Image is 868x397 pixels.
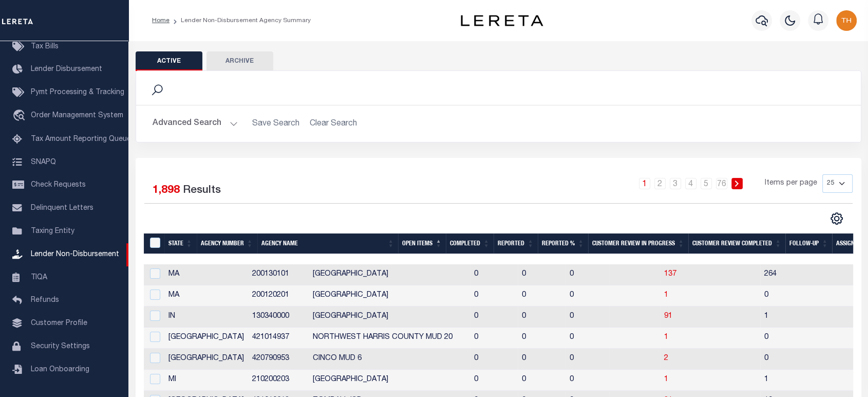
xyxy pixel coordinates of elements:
td: 0 [470,264,518,285]
td: 264 [760,264,857,285]
span: Items per page [765,178,817,189]
a: 5 [701,178,712,189]
th: Reported: activate to sort column ascending [494,233,538,255]
th: Agency Number: activate to sort column ascending [197,233,257,255]
a: 137 [664,270,676,278]
td: [GEOGRAPHIC_DATA] [309,370,470,391]
span: Check Requests [31,182,86,189]
td: 200130101 [248,264,309,285]
td: 0 [470,306,518,328]
td: 0 [518,285,565,306]
a: Home [152,17,169,24]
td: 0 [565,285,610,306]
span: Customer Profile [31,320,87,327]
a: 1 [639,178,650,189]
td: 0 [565,264,610,285]
span: Pymt Processing & Tracking [31,89,124,96]
td: MI [164,370,248,391]
td: MA [164,285,248,306]
span: Lender Disbursement [31,66,102,73]
a: 2 [664,355,668,362]
td: 1 [760,306,857,328]
span: Loan Onboarding [31,366,89,373]
th: Open Items: activate to sort column descending [398,233,446,255]
span: Refunds [31,297,59,304]
td: 0 [565,349,610,370]
span: Order Management System [31,112,123,119]
th: Reported %: activate to sort column ascending [538,233,588,255]
button: Active [136,51,202,71]
img: svg+xml;base64,PHN2ZyB4bWxucz0iaHR0cDovL3d3dy53My5vcmcvMjAwMC9zdmciIHBvaW50ZXItZXZlbnRzPSJub25lIi... [836,10,857,31]
li: Lender Non-Disbursement Agency Summary [169,16,311,25]
td: MA [164,264,248,285]
td: 0 [518,264,565,285]
a: 76 [716,178,727,189]
a: 91 [664,313,672,320]
td: 0 [470,285,518,306]
th: Completed: activate to sort column ascending [446,233,494,255]
td: [GEOGRAPHIC_DATA] [164,328,248,349]
td: 0 [565,370,610,391]
td: 200120201 [248,285,309,306]
td: 0 [470,370,518,391]
span: SNAPQ [31,158,56,166]
td: 0 [760,328,857,349]
td: 130340000 [248,306,309,328]
td: 1 [760,370,857,391]
th: Customer Review Completed: activate to sort column ascending [688,233,785,255]
td: 0 [760,349,857,370]
td: 421014937 [248,328,309,349]
td: 0 [760,285,857,306]
td: [GEOGRAPHIC_DATA] [164,349,248,370]
td: 0 [518,306,565,328]
a: 3 [670,178,681,189]
button: Advanced Search [153,114,238,134]
td: [GEOGRAPHIC_DATA] [309,264,470,285]
td: 0 [565,328,610,349]
span: Delinquent Letters [31,205,93,212]
th: MBACode [144,233,164,255]
span: Tax Bills [31,43,59,50]
span: Tax Amount Reporting Queue [31,136,131,143]
a: 1 [664,376,668,383]
span: TIQA [31,274,47,281]
span: Security Settings [31,343,90,350]
td: 0 [518,370,565,391]
span: Taxing Entity [31,228,74,235]
i: travel_explore [12,110,29,123]
td: 0 [565,306,610,328]
label: Results [183,183,221,199]
a: 1 [664,334,668,341]
td: IN [164,306,248,328]
td: NORTHWEST HARRIS COUNTY MUD 20 [309,328,470,349]
th: Follow-up: activate to sort column ascending [785,233,832,255]
td: 420790953 [248,349,309,370]
a: 1 [664,292,668,299]
td: 0 [470,328,518,349]
th: State: activate to sort column ascending [164,233,197,255]
th: Agency Name: activate to sort column ascending [257,233,399,255]
button: Archive [206,51,273,71]
a: 2 [654,178,666,189]
span: 1,898 [153,185,180,196]
td: 210200203 [248,370,309,391]
span: Lender Non-Disbursement [31,251,119,258]
th: Customer Review In Progress: activate to sort column ascending [588,233,688,255]
td: 0 [470,349,518,370]
a: 4 [685,178,696,189]
td: CINCO MUD 6 [309,349,470,370]
img: logo-dark.svg [461,15,543,26]
td: 0 [518,349,565,370]
td: [GEOGRAPHIC_DATA] [309,306,470,328]
td: 0 [518,328,565,349]
td: [GEOGRAPHIC_DATA] [309,285,470,306]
